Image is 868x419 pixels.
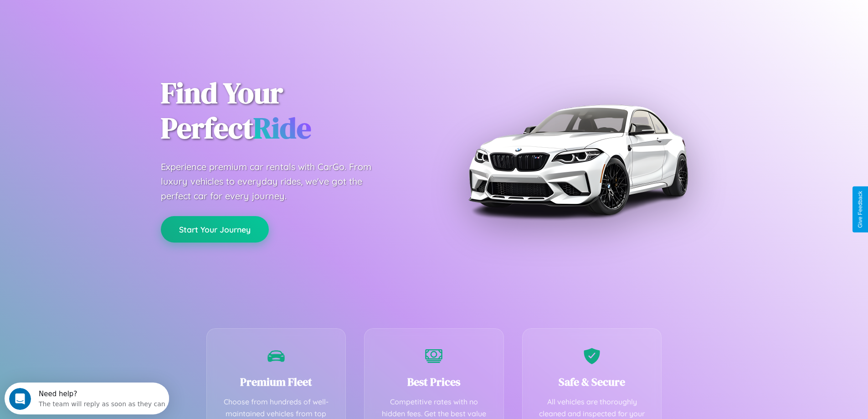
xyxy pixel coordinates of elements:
button: Start Your Journey [161,216,269,243]
h1: Find Your Perfect [161,76,421,146]
img: Premium BMW car rental vehicle [464,46,692,274]
div: Open Intercom Messenger [4,4,169,29]
h3: Safe & Secure [536,374,648,389]
div: The team will reply as soon as they can [34,15,161,25]
iframe: Intercom live chat [9,388,31,410]
h3: Premium Fleet [221,374,332,389]
div: Need help? [34,8,161,15]
div: Give Feedback [857,191,863,228]
iframe: Intercom live chat discovery launcher [5,383,169,414]
span: Ride [253,108,311,148]
p: Experience premium car rentals with CarGo. From luxury vehicles to everyday rides, we've got the ... [161,160,389,203]
h3: Best Prices [378,374,490,389]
